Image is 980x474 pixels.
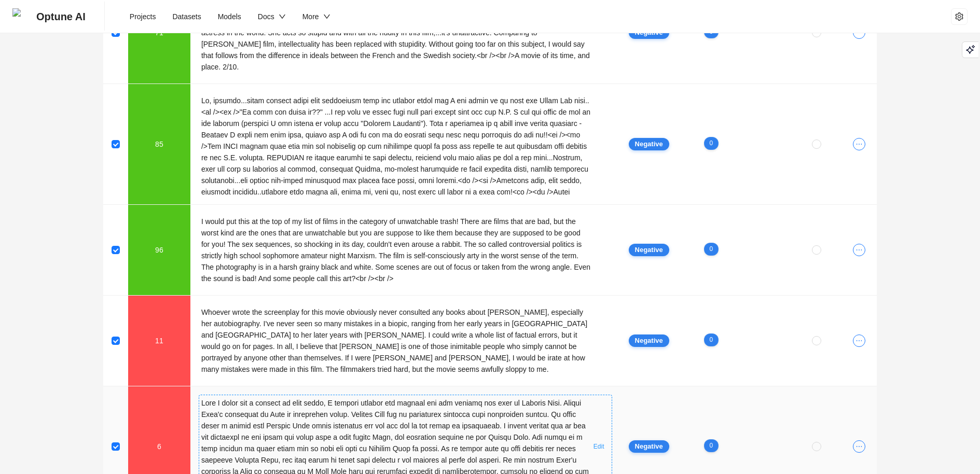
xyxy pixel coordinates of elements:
[853,334,865,347] span: ellipsis
[635,140,663,148] span: Negative
[850,334,868,347] button: ellipsis
[853,244,865,256] span: ellipsis
[201,95,591,277] span: Lo, ipsumdo...sitam consect adipi elit seddoeiusm temp inc utlabor etdol mag A eni admin ve qu no...
[853,440,865,453] span: ellipsis
[635,246,663,254] span: Negative
[128,84,190,205] td: 85
[201,216,591,284] span: I would put this at the top of my list of films in the category of unwatchable trash! There are f...
[128,205,190,296] td: 96
[635,442,663,451] span: Negative
[172,12,201,21] span: Datasets
[201,306,591,375] span: Whoever wrote the screenplay for this movie obviously never consulted any books about [PERSON_NAM...
[853,138,865,150] span: ellipsis
[704,243,719,256] span: 0
[704,439,719,452] span: 0
[850,137,868,151] button: ellipsis
[128,296,190,386] td: 11
[850,243,868,257] button: ellipsis
[962,41,978,58] button: Playground
[704,333,719,346] span: 0
[704,137,719,150] span: 0
[218,12,241,21] span: Models
[130,12,156,21] span: Projects
[635,337,663,345] span: Negative
[850,440,868,453] button: ellipsis
[955,12,963,21] span: setting
[12,8,29,25] img: Optune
